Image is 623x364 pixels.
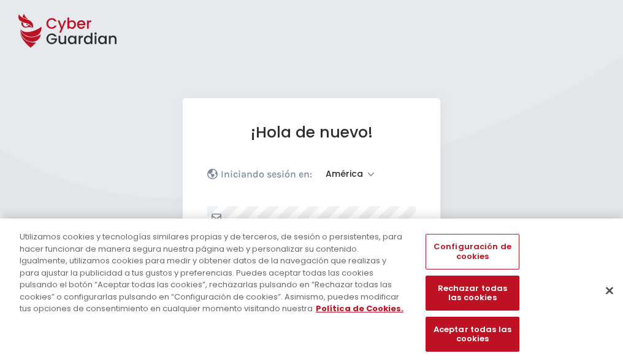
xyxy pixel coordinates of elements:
[20,231,407,315] div: Utilizamos cookies y tecnologías similares propias y de terceros, de sesión o persistentes, para ...
[207,123,416,142] h1: ¡Hola de nuevo!
[316,303,403,314] a: Más información sobre su privacidad, se abre en una nueva pestaña
[596,277,623,304] button: Cerrar
[426,234,519,269] button: Configuración de cookies, Abre el cuadro de diálogo del centro de preferencias.
[426,276,519,311] button: Rechazar todas las cookies
[426,317,519,352] button: Aceptar todas las cookies
[221,168,312,180] p: Iniciando sesión en:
